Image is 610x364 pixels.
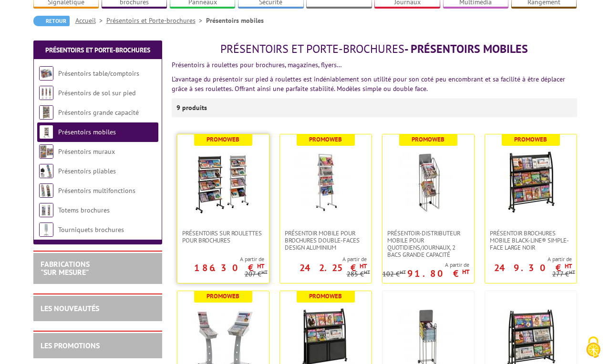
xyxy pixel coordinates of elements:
[182,230,264,244] span: Présentoirs sur roulettes pour brochures
[177,255,264,263] span: A partir de
[39,105,53,120] img: Présentoirs grande capacité
[383,271,406,278] p: 102 €
[292,149,359,215] img: Présentoir mobile pour brochures double-faces Design aluminium
[58,186,135,195] a: Présentoirs multifonctions
[194,265,264,271] p: 186.30 €
[177,230,269,244] a: Présentoirs sur roulettes pour brochures
[577,332,610,364] button: Cookies (fenêtre modale)
[387,230,469,258] span: Présentoir-distributeur mobile pour quotidiens/journaux, 2 bacs grande capacité
[569,269,575,275] sup: HT
[39,86,53,100] img: Présentoirs de sol sur pied
[309,135,342,143] b: Promoweb
[261,269,268,275] sup: HT
[581,335,605,359] img: Cookies (fenêtre modale)
[176,98,212,117] p: 9 produits
[39,144,53,159] img: Présentoirs muraux
[309,292,342,300] b: Promoweb
[207,135,239,143] b: Promoweb
[395,149,462,215] img: Présentoir-distributeur mobile pour quotidiens/journaux, 2 bacs grande capacité
[45,46,150,54] a: Présentoirs et Porte-brochures
[172,74,577,93] p: L’avantage du présentoir sur pied à roulettes est indéniablement son utilité pour son coté peu en...
[206,16,264,25] li: Présentoirs mobiles
[58,69,139,78] a: Présentoirs table/comptoirs
[75,16,106,25] a: Accueil
[347,271,370,278] p: 285 €
[280,255,367,263] span: A partir de
[257,262,264,270] sup: HT
[41,303,99,313] a: LES NOUVEAUTÉS
[494,265,572,271] p: 249.30 €
[514,135,547,143] b: Promoweb
[190,149,257,215] img: Présentoirs sur roulettes pour brochures
[462,268,469,276] sup: HT
[58,225,124,234] a: Tourniquets brochures
[400,269,406,275] sup: HT
[412,135,445,143] b: Promoweb
[58,89,135,97] a: Présentoirs de sol sur pied
[41,259,90,277] a: FABRICATIONS"Sur Mesure"
[39,203,53,217] img: Totems brochures
[207,292,239,300] b: Promoweb
[41,341,100,350] a: LES PROMOTIONS
[383,261,469,269] span: A partir de
[39,164,53,178] img: Présentoirs pliables
[360,262,367,270] sup: HT
[485,255,572,263] span: A partir de
[364,269,370,275] sup: HT
[383,230,474,258] a: Présentoir-distributeur mobile pour quotidiens/journaux, 2 bacs grande capacité
[39,183,53,198] img: Présentoirs multifonctions
[172,60,577,70] p: Présentoirs à roulettes pour brochures, magazines, flyers…
[39,125,53,139] img: Présentoirs mobiles
[58,128,116,136] a: Présentoirs mobiles
[285,230,367,251] span: Présentoir mobile pour brochures double-faces Design aluminium
[490,230,572,251] span: Présentoir Brochures mobile Black-Line® simple-face large noir
[552,271,575,278] p: 277 €
[407,271,469,276] p: 91.80 €
[565,262,572,270] sup: HT
[300,265,367,271] p: 242.25 €
[220,41,404,56] span: Présentoirs et Porte-brochures
[58,147,115,156] a: Présentoirs muraux
[39,66,53,81] img: Présentoirs table/comptoirs
[39,222,53,237] img: Tourniquets brochures
[245,271,268,278] p: 207 €
[172,43,577,55] h1: - Présentoirs mobiles
[106,16,206,25] a: Présentoirs et Porte-brochures
[58,206,110,214] a: Totems brochures
[58,167,116,175] a: Présentoirs pliables
[280,230,372,251] a: Présentoir mobile pour brochures double-faces Design aluminium
[485,230,577,251] a: Présentoir Brochures mobile Black-Line® simple-face large noir
[497,149,564,215] img: Présentoir Brochures mobile Black-Line® simple-face large noir
[33,16,70,26] a: Retour
[58,108,139,117] a: Présentoirs grande capacité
